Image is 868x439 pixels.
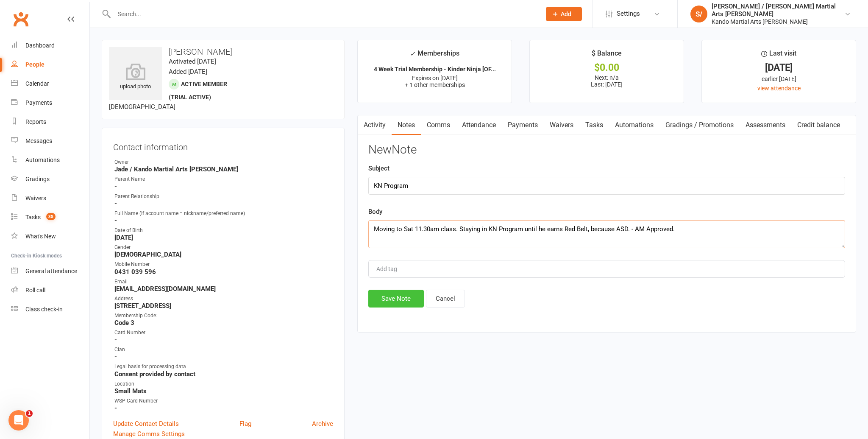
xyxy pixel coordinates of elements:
[114,285,333,293] strong: [EMAIL_ADDRESS][DOMAIN_NAME]
[358,115,392,135] a: Activity
[25,157,60,163] div: Automations
[26,410,33,417] span: 1
[546,7,582,21] button: Add
[25,118,46,125] div: Reports
[11,189,89,208] a: Waivers
[113,139,333,152] h3: Contact information
[537,74,676,88] p: Next: n/a Last: [DATE]
[169,81,227,101] span: Active member (trial active)
[114,251,333,258] strong: [DEMOGRAPHIC_DATA]
[114,175,333,183] div: Parent Name
[617,4,640,23] span: Settings
[25,287,45,294] div: Roll call
[376,264,405,274] input: Add tag
[368,207,382,217] label: Body
[368,177,845,195] input: optional
[169,58,216,65] time: Activated [DATE]
[114,404,333,412] strong: -
[114,268,333,276] strong: 0431 039 596
[114,380,333,388] div: Location
[114,165,333,173] strong: Jade / Kando Martial Arts [PERSON_NAME]
[114,363,333,371] div: Legal basis for processing data
[114,158,333,166] div: Owner
[11,208,89,227] a: Tasks 35
[392,115,421,135] a: Notes
[25,99,52,106] div: Payments
[740,115,791,135] a: Assessments
[114,234,333,241] strong: [DATE]
[25,268,77,274] div: General attendance
[113,419,179,429] a: Update Contact Details
[405,81,465,88] span: + 1 other memberships
[11,74,89,93] a: Calendar
[11,151,89,170] a: Automations
[709,63,848,72] div: [DATE]
[11,170,89,189] a: Gradings
[25,233,56,240] div: What's New
[11,281,89,300] a: Roll call
[544,115,579,135] a: Waivers
[11,36,89,55] a: Dashboard
[410,50,415,58] i: ✓
[109,63,162,91] div: upload photo
[114,278,333,286] div: Email
[312,419,333,429] a: Archive
[25,42,55,49] div: Dashboard
[114,183,333,190] strong: -
[46,213,56,220] span: 35
[761,48,796,63] div: Last visit
[368,220,845,248] textarea: Moving to Sat 11.30am class. Staying in KN Program until he earns Red Belt, because ASD. - AM App...
[757,85,801,92] a: view attendance
[114,336,333,344] strong: -
[114,329,333,337] div: Card Number
[25,214,41,221] div: Tasks
[113,429,185,439] a: Manage Comms Settings
[114,302,333,310] strong: [STREET_ADDRESS]
[25,61,45,68] div: People
[114,346,333,354] div: Clan
[114,217,333,224] strong: -
[712,3,844,18] div: [PERSON_NAME] / [PERSON_NAME] Martial Arts [PERSON_NAME]
[114,353,333,361] strong: -
[579,115,609,135] a: Tasks
[690,6,707,22] div: S/
[609,115,659,135] a: Automations
[11,112,89,131] a: Reports
[537,63,676,72] div: $0.00
[11,93,89,112] a: Payments
[111,8,535,20] input: Search...
[502,115,544,135] a: Payments
[709,74,848,84] div: earlier [DATE]
[169,68,207,75] time: Added [DATE]
[368,143,845,157] h3: New Note
[25,80,49,87] div: Calendar
[114,226,333,235] div: Date of Birth
[114,397,333,405] div: WSP Card Number
[410,48,459,64] div: Memberships
[109,47,337,56] h3: [PERSON_NAME]
[659,115,740,135] a: Gradings / Promotions
[592,48,622,63] div: $ Balance
[109,103,175,111] span: [DEMOGRAPHIC_DATA]
[239,419,251,429] a: Flag
[374,66,496,73] strong: 4 Week Trial Membership - Kinder Ninja [OF...
[456,115,502,135] a: Attendance
[114,370,333,378] strong: Consent provided by contact
[8,410,29,431] iframe: Intercom live chat
[114,243,333,252] div: Gender
[114,260,333,268] div: Mobile Number
[11,300,89,319] a: Class kiosk mode
[791,115,846,135] a: Credit balance
[25,195,46,201] div: Waivers
[114,200,333,207] strong: -
[11,227,89,246] a: What's New
[114,210,333,218] div: Full Name (If account name = nickname/preferred name)
[114,312,333,320] div: Membership Code:
[114,295,333,303] div: Address
[561,11,571,17] span: Add
[114,193,333,201] div: Parent Relationship
[25,306,63,313] div: Class check-in
[114,387,333,395] strong: Small Mats
[10,8,31,30] a: Clubworx
[368,290,424,308] button: Save Note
